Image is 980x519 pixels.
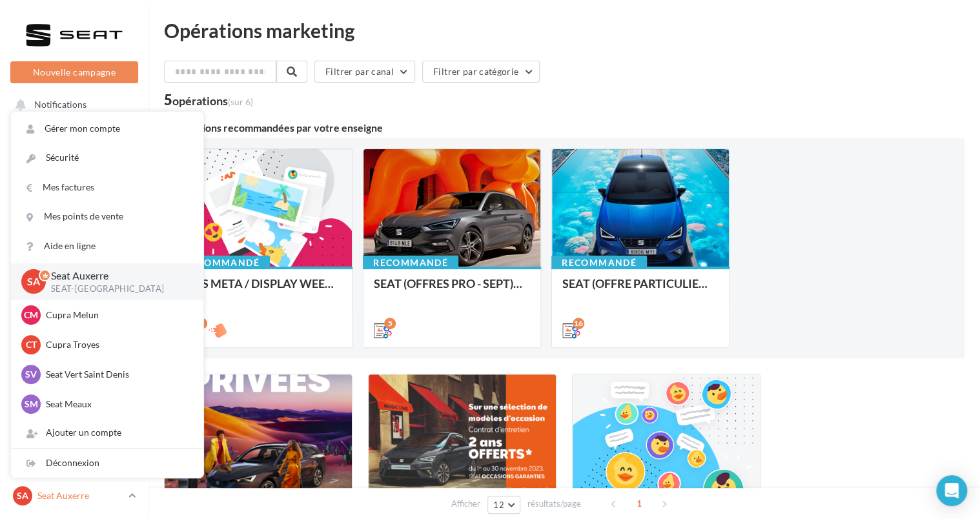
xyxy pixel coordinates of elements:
a: Aide en ligne [11,232,203,261]
a: Calendrier [8,312,141,340]
span: SA [17,489,28,502]
div: SEAT (OFFRE PARTICULIER - SEPT) - SOCIAL MEDIA [562,277,719,303]
button: 12 [487,496,520,514]
div: 3 opérations recommandées par votre enseigne [164,123,965,133]
a: Opérations [8,119,141,146]
span: CM [24,309,38,321]
div: Déconnexion [11,449,203,478]
a: Médiathèque [8,280,141,307]
a: Gérer mon compte [11,114,203,143]
span: 1 [629,493,649,514]
a: Mes factures [11,173,203,202]
p: Cupra Troyes [46,338,188,351]
button: Nouvelle campagne [10,61,138,83]
p: Seat Auxerre [37,489,123,502]
button: Filtrer par catégorie [422,61,540,83]
span: (sur 6) [228,96,253,107]
span: SM [25,398,38,411]
div: 5 [164,93,253,107]
a: Mes points de vente [11,202,203,231]
div: Recommandé [551,256,647,270]
button: Filtrer par canal [314,61,415,83]
div: Recommandé [174,256,270,270]
div: opérations [172,95,253,107]
p: Cupra Melun [46,309,188,321]
div: 5 [384,318,396,329]
p: Seat Auxerre [51,269,183,283]
div: ADS META / DISPLAY WEEK-END Extraordinaire (JPO) Septembre 2025 [185,277,342,303]
div: Ajouter un compte [11,418,203,447]
span: SA [27,274,40,289]
span: 12 [493,500,504,510]
div: Recommandé [363,256,458,270]
span: résultats/page [527,498,581,510]
p: Seat Vert Saint Denis [46,368,188,381]
a: PLV et print personnalisable [8,344,141,382]
span: SV [25,368,37,381]
span: CT [26,338,37,351]
div: Opérations marketing [164,21,965,40]
p: SEAT-[GEOGRAPHIC_DATA] [51,283,183,295]
div: Open Intercom Messenger [936,475,967,506]
a: Visibilité en ligne [8,184,141,211]
div: 16 [573,318,584,329]
a: SA Seat Auxerre [10,483,138,508]
span: Afficher [451,498,480,510]
a: Sécurité [11,143,203,172]
span: Notifications [34,99,87,110]
a: Boîte de réception9 [8,150,141,178]
a: Campagnes DataOnDemand [8,387,141,425]
a: Campagnes [8,216,141,243]
a: Contacts [8,248,141,275]
div: SEAT (OFFRES PRO - SEPT) - SOCIAL MEDIA [374,277,530,303]
p: Seat Meaux [46,398,188,411]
